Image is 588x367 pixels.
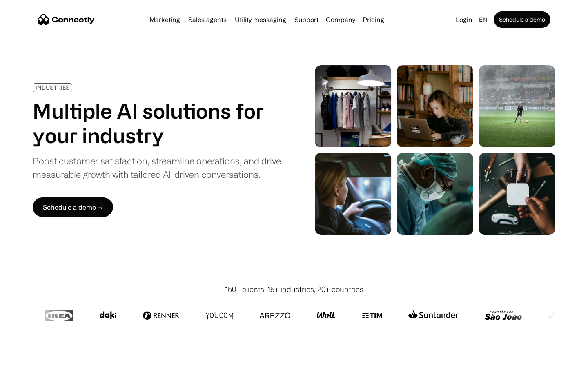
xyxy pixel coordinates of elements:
div: 150+ clients, 15+ industries, 20+ countries [225,284,363,295]
ul: Language list [16,353,49,364]
h1: Multiple AI solutions for your industry [33,99,281,148]
a: Schedule a demo [494,11,550,28]
div: Company [326,14,355,25]
a: Schedule a demo → [33,197,113,217]
a: Support [291,16,322,23]
a: Marketing [146,16,183,23]
a: Pricing [359,16,388,23]
a: home [38,13,95,26]
a: Utility messaging [232,16,290,23]
div: Company [323,14,358,25]
a: Login [452,14,476,25]
a: Sales agents [185,16,230,23]
div: Boost customer satisfaction, streamline operations, and drive measurable growth with tailored AI-... [33,154,281,181]
aside: Language selected: English [8,352,49,364]
div: en [479,14,487,25]
div: en [476,14,492,25]
div: INDUSTRIES [36,84,69,91]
